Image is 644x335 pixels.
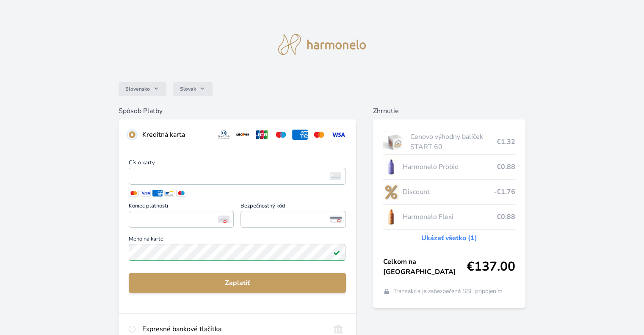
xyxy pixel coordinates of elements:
[383,206,399,227] img: CLEAN_FLEXI_se_stinem_x-hi_(1)-lo.jpg
[383,181,399,202] img: discount-lo.png
[402,187,493,197] span: Discount
[330,172,341,180] img: card
[494,187,515,197] span: -€1.76
[135,278,339,288] span: Zaplatiť
[254,130,270,140] img: jcb.svg
[129,160,345,168] span: Číslo karty
[278,34,366,55] img: logo.svg
[133,213,230,225] iframe: Iframe pre deň vypršania platnosti
[421,233,477,243] a: Ukázať všetko (1)
[129,273,345,293] button: Zaplatiť
[142,130,209,140] div: Kreditná karta
[410,132,496,152] span: Cenovo výhodný balíček START 60
[330,130,346,140] img: visa.svg
[393,287,503,296] span: Transakcia je zabezpečená SSL pripojením
[235,130,251,140] img: discover.svg
[133,170,342,182] iframe: Iframe pre číslo karty
[173,82,213,96] button: Slovak
[180,86,196,92] span: Slovak
[383,156,399,177] img: CLEAN_PROBIO_se_stinem_x-lo.jpg
[244,213,342,225] iframe: Iframe pre bezpečnostný kód
[402,212,496,222] span: Harmonelo Flexi
[125,86,150,92] span: Slovensko
[216,130,232,140] img: diners.svg
[383,257,467,277] span: Celkom na [GEOGRAPHIC_DATA]
[240,203,345,211] span: Bezpečnostný kód
[292,130,308,140] img: amex.svg
[467,259,515,274] span: €137.00
[402,162,496,172] span: Harmonelo Probio
[497,137,515,147] span: €1.32
[119,82,166,96] button: Slovensko
[129,236,345,244] span: Meno na karte
[497,212,515,222] span: €0.88
[497,162,515,172] span: €0.88
[373,106,525,116] h6: Zhrnutie
[129,244,345,261] input: Meno na kartePole je platné
[330,324,346,334] img: onlineBanking_SK.svg
[333,249,340,256] img: Pole je platné
[383,131,407,152] img: start.jpg
[218,216,229,223] img: Koniec platnosti
[273,130,289,140] img: maestro.svg
[311,130,327,140] img: mc.svg
[119,106,356,116] h6: Spôsob Platby
[129,203,234,211] span: Koniec platnosti
[142,324,323,334] div: Expresné bankové tlačítka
